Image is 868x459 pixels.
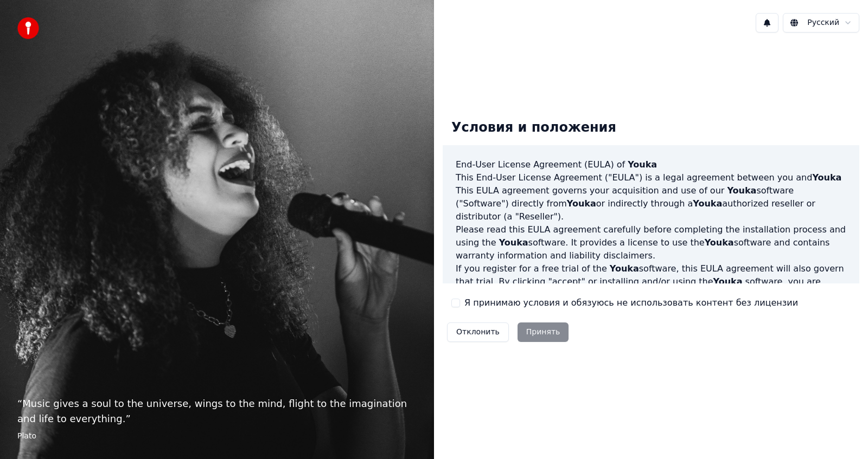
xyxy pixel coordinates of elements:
[17,396,417,426] p: “ Music gives a soul to the universe, wings to the mind, flight to the imagination and life to ev...
[17,17,39,39] img: youka
[812,172,841,183] span: Youka
[693,198,722,209] span: Youka
[456,262,846,314] p: If you register for a free trial of the software, this EULA agreement will also govern that trial...
[628,159,657,170] span: Youka
[456,223,846,262] p: Please read this EULA agreement carefully before completing the installation process and using th...
[456,171,846,184] p: This End-User License Agreement ("EULA") is a legal agreement between you and
[713,276,743,287] span: Youka
[17,431,417,442] footer: Plato
[727,185,756,196] span: Youka
[443,111,625,145] div: Условия и положения
[610,263,639,274] span: Youka
[567,198,596,209] span: Youka
[456,184,846,223] p: This EULA agreement governs your acquisition and use of our software ("Software") directly from o...
[705,237,734,248] span: Youka
[464,296,798,309] label: Я принимаю условия и обязуюсь не использовать контент без лицензии
[456,158,846,171] h3: End-User License Agreement (EULA) of
[447,322,509,342] button: Отклонить
[499,237,528,248] span: Youka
